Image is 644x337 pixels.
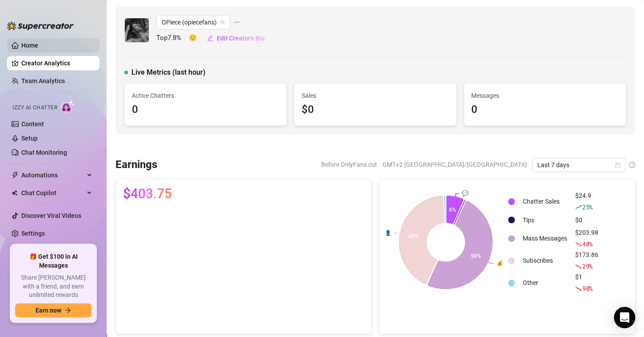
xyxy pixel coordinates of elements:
span: ellipsis [234,15,240,29]
span: thunderbolt [12,172,19,179]
div: $24.9 [575,191,598,212]
button: Earn nowarrow-right [15,303,91,317]
span: Sales [302,91,449,100]
a: Discover Viral Videos [21,212,81,219]
a: Creator Analytics [21,56,92,70]
div: $0 [575,215,598,225]
span: Edit Creator's Bio [217,35,265,42]
h3: Earnings [115,158,157,172]
div: $0 [302,101,449,118]
a: Home [21,42,38,49]
span: 98 % [582,284,592,293]
span: Last 7 days [537,158,620,172]
span: Live Metrics (last hour) [131,67,206,78]
a: Settings [21,230,45,237]
span: GMT+2 [GEOGRAPHIC_DATA]/[GEOGRAPHIC_DATA] [382,158,527,171]
div: $173.86 [575,250,598,271]
a: Setup [21,135,38,142]
text: 👤 [385,229,391,236]
div: 0 [471,101,619,118]
span: Top 7.8 % [156,33,189,44]
span: Messages [471,91,619,100]
div: $203.98 [575,228,598,249]
a: Team Analytics [21,77,65,84]
td: Mass Messages [519,228,571,249]
span: Before OnlyFans cut [321,158,377,171]
div: Open Intercom Messenger [614,307,635,328]
span: fall [575,263,581,269]
span: 🎁 Get $100 in AI Messages [15,253,91,270]
span: edit [207,35,213,41]
span: OPiece (opiecefans) [162,16,225,29]
span: info-circle [629,162,635,168]
span: Chat Copilot [21,186,84,200]
img: AI Chatter [61,100,75,113]
span: 25 % [582,203,592,211]
span: Izzy AI Chatter [12,104,57,112]
td: Subscribes [519,250,571,271]
span: 48 % [582,240,592,248]
img: Chat Copilot [12,190,17,196]
img: OPiece [125,18,149,42]
td: Other [519,272,571,293]
button: Edit Creator's Bio [207,31,265,45]
span: arrow-right [65,307,71,313]
span: fall [575,285,581,292]
span: calendar [615,162,620,168]
span: Share [PERSON_NAME] with a friend, and earn unlimited rewards [15,273,91,300]
span: Earn now [36,307,61,314]
td: Tips [519,213,571,227]
span: rise [575,204,581,210]
span: Automations [21,168,84,182]
div: $1 [575,272,598,293]
span: fall [575,241,581,247]
span: Active Chatters [132,91,279,100]
div: 0 [132,101,279,118]
a: Chat Monitoring [21,149,67,156]
text: 💬 [462,190,469,197]
a: Content [21,120,44,128]
span: $403.75 [123,187,172,201]
span: team [220,20,225,25]
td: Chatter Sales [519,191,571,212]
span: 🙂 [189,33,207,44]
span: 29 % [582,262,592,270]
img: logo-BBDzfeDw.svg [7,21,74,30]
text: 💰 [497,260,503,266]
